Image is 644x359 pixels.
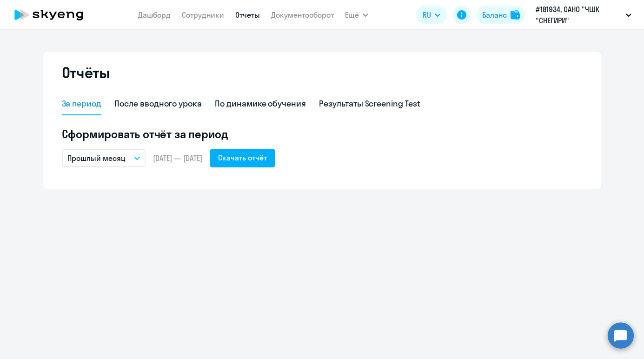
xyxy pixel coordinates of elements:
a: Документооборот [271,10,334,20]
p: #181934, ОАНО "ЧШК "СНЕГИРИ" [536,4,622,26]
span: [DATE] — [DATE] [153,153,202,163]
p: Прошлый месяц [67,153,126,164]
div: После вводного урока [114,98,202,110]
a: Сотрудники [182,10,224,20]
button: Прошлый месяц [62,149,146,167]
button: Ещё [345,6,368,24]
h2: Отчёты [62,63,110,82]
span: RU [423,9,431,20]
a: Дашборд [138,10,171,20]
div: Скачать отчёт [218,152,267,163]
button: Скачать отчёт [210,149,275,167]
div: Результаты Screening Test [319,98,420,110]
button: #181934, ОАНО "ЧШК "СНЕГИРИ" [531,4,636,26]
button: RU [416,6,447,24]
span: Ещё [345,9,359,20]
button: Балансbalance [477,6,525,24]
div: За период [62,98,102,110]
h5: Сформировать отчёт за период [62,126,583,141]
div: Баланс [482,9,507,20]
img: balance [511,10,520,20]
div: По динамике обучения [215,98,306,110]
a: Отчеты [235,10,260,20]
